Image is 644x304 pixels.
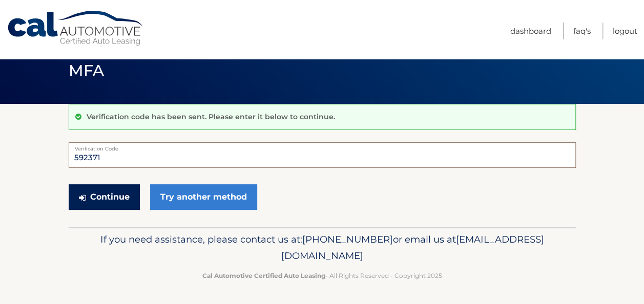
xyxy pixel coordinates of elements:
strong: Cal Automotive Certified Auto Leasing [202,272,325,279]
p: - All Rights Reserved - Copyright 2025 [75,270,569,281]
a: Dashboard [510,23,551,39]
input: Verification Code [69,142,576,168]
span: [PHONE_NUMBER] [302,233,393,245]
a: Try another method [150,184,257,210]
span: [EMAIL_ADDRESS][DOMAIN_NAME] [281,233,544,262]
p: Verification code has been sent. Please enter it below to continue. [87,112,335,121]
a: Logout [613,23,637,39]
label: Verification Code [69,142,576,150]
a: FAQ's [573,23,591,39]
p: If you need assistance, please contact us at: or email us at [75,231,569,264]
span: MFA [69,61,105,80]
button: Continue [69,184,140,210]
a: Cal Automotive [7,10,145,47]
